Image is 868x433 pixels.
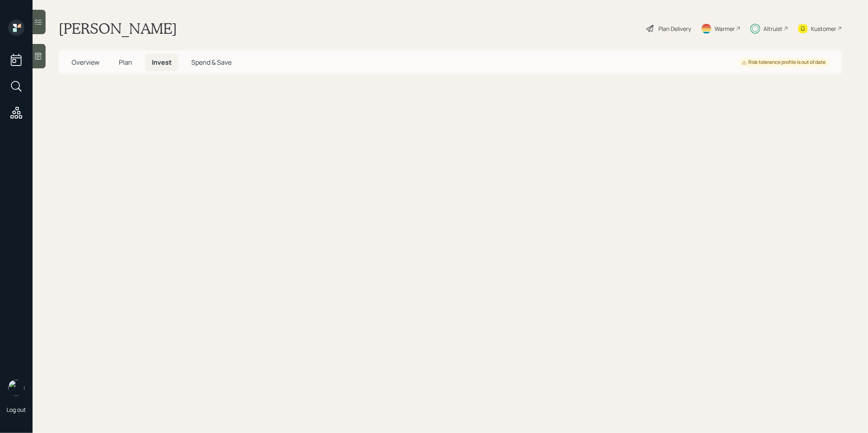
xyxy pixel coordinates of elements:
[763,24,783,33] div: Altruist
[742,59,826,66] div: Risk tolerance profile is out of date
[152,58,172,67] span: Invest
[119,58,132,67] span: Plan
[715,24,735,33] div: Warmer
[72,58,99,67] span: Overview
[658,24,691,33] div: Plan Delivery
[7,406,26,413] div: Log out
[59,20,177,37] h1: [PERSON_NAME]
[8,380,24,396] img: treva-nostdahl-headshot.png
[811,24,836,33] div: Kustomer
[191,58,232,67] span: Spend & Save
